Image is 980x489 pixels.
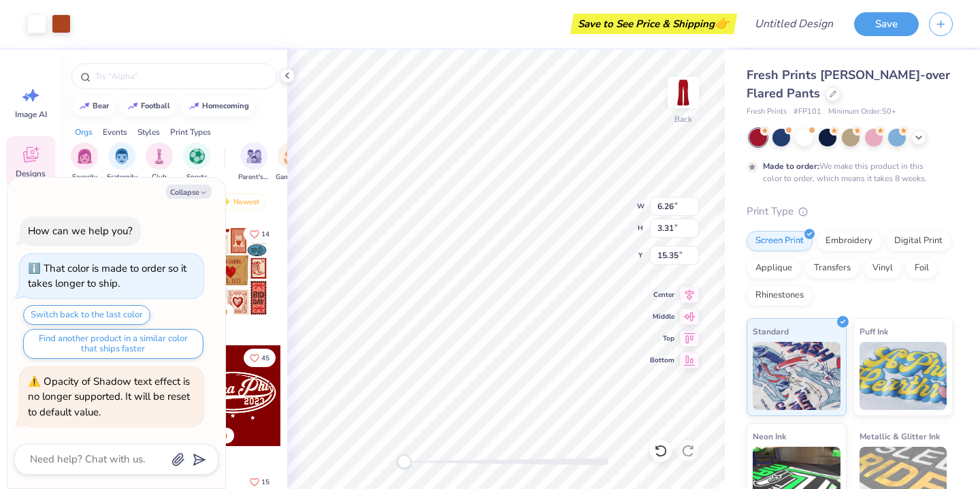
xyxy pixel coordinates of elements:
button: Collapse [166,185,212,199]
span: 14 [261,231,269,238]
span: Designs [16,168,46,179]
button: Switch back to the last color [23,305,150,325]
div: Applique [747,258,801,279]
div: How can we help you? [28,224,133,238]
span: Fresh Prints [PERSON_NAME]-over Flared Pants [747,67,950,101]
div: filter for Club [146,142,173,183]
span: Top [650,333,674,344]
span: Metallic & Glitter Ink [860,429,940,443]
button: filter button [146,142,173,183]
div: Vinyl [864,258,902,279]
div: Rhinestones [747,285,813,306]
span: Puff Ink [860,324,888,338]
button: bear [71,96,115,116]
span: Parent's Weekend [238,172,269,183]
div: Save to See Price & Shipping [574,14,734,34]
div: filter for Game Day [276,142,307,183]
div: football [141,102,170,110]
span: Middle [650,311,674,322]
img: Puff Ink [860,342,947,410]
div: Newest [214,193,265,210]
div: Opacity of Shadow text effect is no longer supported. It will be reset to default value. [28,374,195,420]
strong: Made to order: [763,161,819,172]
div: bear [93,102,109,110]
div: Print Type [747,204,953,219]
span: Sorority [72,172,97,183]
button: Like [244,349,276,367]
img: Fraternity Image [114,148,129,164]
span: 👉 [715,15,730,31]
span: Standard [753,324,789,338]
img: trend_line.gif [189,102,199,110]
button: Find another product in a similar color that ships faster [23,329,203,359]
div: Accessibility label [397,455,411,469]
span: # FP101 [794,106,821,118]
img: Sorority Image [77,148,93,164]
div: Screen Print [747,231,813,251]
div: We make this product in this color to order, which means it takes 8 weeks. [763,160,930,185]
span: Image AI [15,109,47,120]
button: filter button [238,142,269,183]
span: Neon Ink [753,429,786,443]
span: Fraternity [107,172,137,183]
span: 15 [261,479,269,486]
img: trend_line.gif [127,102,138,110]
div: filter for Sorority [71,142,98,183]
div: filter for Fraternity [107,142,137,183]
div: filter for Parent's Weekend [238,142,269,183]
button: Save [854,12,919,36]
div: filter for Sports [183,142,210,183]
button: football [120,96,176,116]
img: Club Image [152,148,167,164]
span: Game Day [276,172,307,183]
button: homecoming [181,96,255,116]
img: Parent's Weekend Image [246,148,262,164]
div: Embroidery [817,231,881,251]
input: Try "Alpha" [94,69,268,83]
div: homecoming [202,102,249,110]
div: Digital Print [885,231,951,251]
button: filter button [183,142,210,183]
input: Untitled Design [744,10,844,37]
div: Orgs [75,126,93,138]
span: Minimum Order: 50 + [828,106,896,118]
span: Sports [186,172,208,183]
span: Fresh Prints [747,106,787,118]
div: Foil [906,258,938,279]
span: Center [650,289,674,300]
button: filter button [71,142,98,183]
button: filter button [276,142,307,183]
span: Bottom [650,355,674,366]
img: Back [670,79,697,106]
div: Transfers [805,258,860,279]
span: 45 [261,355,269,362]
span: Club [152,172,167,183]
div: Events [103,126,127,138]
div: Print Types [170,126,211,138]
img: Game Day Image [284,148,299,164]
div: That color is made to order so it takes longer to ship. [28,262,186,291]
button: Like [244,225,276,243]
div: Back [674,113,692,125]
img: Standard [753,342,840,410]
div: Styles [137,126,160,138]
img: trend_line.gif [79,102,90,110]
button: filter button [107,142,137,183]
img: Sports Image [189,148,205,164]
